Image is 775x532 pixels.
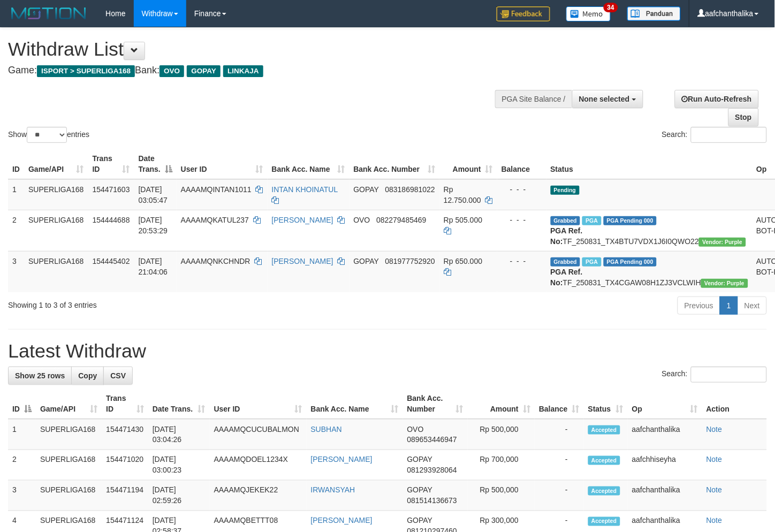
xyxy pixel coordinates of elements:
[502,184,542,195] div: - - -
[8,367,72,385] a: Show 25 rows
[8,127,89,143] label: Show entries
[579,95,630,103] span: None selected
[627,6,681,21] img: panduan.png
[272,216,333,224] a: [PERSON_NAME]
[15,371,65,380] span: Show 25 rows
[468,389,535,419] th: Amount: activate to sort column ascending
[403,389,468,419] th: Bank Acc. Number: activate to sort column ascending
[102,389,148,419] th: Trans ID: activate to sort column ascending
[8,149,24,179] th: ID
[210,450,307,481] td: AAAAMQDOEL1234X
[148,450,210,481] td: [DATE] 03:00:23
[272,257,333,265] a: [PERSON_NAME]
[706,425,723,434] a: Note
[628,419,702,450] td: aafchanthalika
[102,419,148,450] td: 154471430
[582,257,601,267] span: Marked by aafchhiseyha
[720,297,738,315] a: 1
[706,455,723,464] a: Note
[502,215,542,225] div: - - -
[407,497,457,505] span: Copy 081514136673 to clipboard
[8,450,36,481] td: 2
[702,389,767,419] th: Action
[36,481,102,511] td: SUPERLIGA168
[678,297,720,315] a: Previous
[604,257,657,267] span: PGA Pending
[535,419,584,450] td: -
[588,517,620,526] span: Accepted
[546,210,753,251] td: TF_250831_TX4BTU7VDX1J6I0QWO22
[181,257,250,265] span: AAAAMQNKCHNDR
[628,450,702,481] td: aafchhiseyha
[551,216,581,225] span: Grabbed
[662,127,767,143] label: Search:
[210,481,307,511] td: AAAAMQJEKEK22
[8,5,89,21] img: MOTION_logo.png
[187,65,221,77] span: GOPAY
[223,65,263,77] span: LINKAJA
[675,90,759,108] a: Run Auto-Refresh
[88,149,134,179] th: Trans ID: activate to sort column ascending
[706,516,723,525] a: Note
[588,456,620,465] span: Accepted
[407,486,432,495] span: GOPAY
[139,185,168,204] span: [DATE] 03:05:47
[551,226,583,246] b: PGA Ref. No:
[8,389,36,419] th: ID: activate to sort column descending
[551,186,580,195] span: Pending
[24,149,88,179] th: Game/API: activate to sort column ascending
[444,257,482,265] span: Rp 650.000
[27,127,67,143] select: Showentries
[93,185,130,194] span: 154471603
[78,371,97,380] span: Copy
[8,340,767,362] h1: Latest Withdraw
[535,481,584,511] td: -
[103,367,133,385] a: CSV
[102,481,148,511] td: 154471194
[604,3,618,12] span: 34
[24,179,88,210] td: SUPERLIGA168
[8,39,506,60] h1: Withdraw List
[307,389,403,419] th: Bank Acc. Name: activate to sort column ascending
[628,481,702,511] td: aafchanthalika
[24,251,88,292] td: SUPERLIGA168
[551,257,581,267] span: Grabbed
[354,185,379,194] span: GOPAY
[738,297,767,315] a: Next
[134,149,177,179] th: Date Trans.: activate to sort column descending
[691,367,767,383] input: Search:
[8,481,36,511] td: 3
[36,419,102,450] td: SUPERLIGA168
[728,108,759,126] a: Stop
[71,367,104,385] a: Copy
[93,257,130,265] span: 154445402
[110,371,126,380] span: CSV
[311,455,373,464] a: [PERSON_NAME]
[181,185,252,194] span: AAAAMQINTAN1011
[376,216,426,224] span: Copy 082279485469 to clipboard
[311,516,373,525] a: [PERSON_NAME]
[311,486,355,495] a: IRWANSYAH
[159,65,184,77] span: OVO
[148,481,210,511] td: [DATE] 02:59:26
[148,389,210,419] th: Date Trans.: activate to sort column ascending
[407,466,457,475] span: Copy 081293928064 to clipboard
[36,450,102,481] td: SUPERLIGA168
[566,6,611,21] img: Button%20Memo.svg
[582,216,601,225] span: Marked by aafsoycanthlai
[8,251,24,292] td: 3
[546,251,753,292] td: TF_250831_TX4CGAW08H1ZJ3VCLWIH
[181,216,249,224] span: AAAAMQKATUL237
[584,389,628,419] th: Status: activate to sort column ascending
[8,419,36,450] td: 1
[93,216,130,224] span: 154444688
[572,90,643,108] button: None selected
[662,367,767,383] label: Search:
[102,450,148,481] td: 154471020
[546,149,753,179] th: Status
[439,149,497,179] th: Amount: activate to sort column ascending
[24,210,88,251] td: SUPERLIGA168
[354,216,370,224] span: OVO
[604,216,657,225] span: PGA Pending
[139,216,168,235] span: [DATE] 20:53:29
